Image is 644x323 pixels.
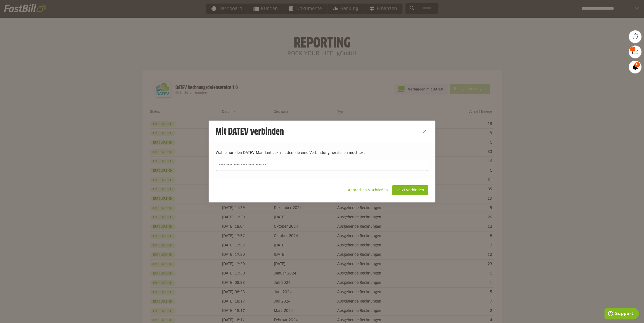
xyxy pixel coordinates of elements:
[629,61,641,73] a: 6
[392,185,428,195] sl-button: Jetzt verbinden
[344,185,392,195] sl-button: Abbrechen & schließen
[629,45,641,58] a: 4
[216,150,428,156] p: Wähle nun den DATEV-Mandant aus, mit dem du eine Verbindung herstellen möchtest
[605,308,639,320] iframe: Öffnet ein Widget, in dem Sie weitere Informationen finden
[634,62,640,67] span: 6
[630,47,635,52] span: 4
